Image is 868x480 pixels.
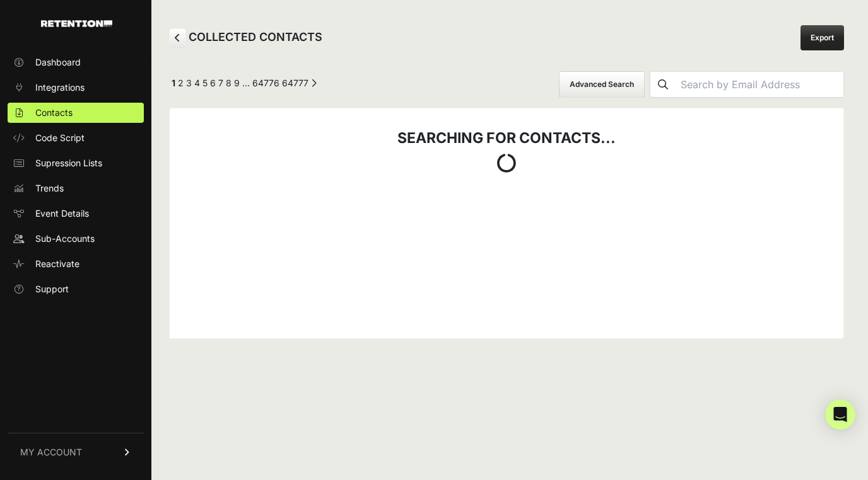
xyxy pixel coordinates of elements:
span: Contacts [35,106,73,119]
a: Support [8,279,144,299]
div: Open Intercom Messenger [825,399,855,430]
span: Sub-Accounts [35,232,95,245]
a: Trends [8,178,144,198]
a: Page 8 [226,77,232,88]
a: Dashboard [8,52,144,72]
a: Page 9 [234,77,240,88]
span: … [242,77,250,88]
a: Page 3 [186,77,192,88]
a: MY ACCOUNT [8,433,144,471]
a: Sub-Accounts [8,229,144,249]
div: Pagination [169,77,317,93]
span: MY ACCOUNT [20,446,82,459]
span: Supression Lists [35,157,102,169]
span: Event Details [35,207,89,220]
em: Page 1 [172,77,175,88]
a: Supression Lists [8,153,144,173]
a: Contacts [8,103,144,123]
a: Export [801,25,844,50]
a: Page 4 [194,77,200,88]
span: Support [35,283,69,295]
a: Integrations [8,77,144,98]
input: Search by Email Address [676,72,843,97]
a: Page 64777 [282,77,308,88]
a: Page 64776 [252,77,279,88]
a: Event Details [8,203,144,224]
a: Page 6 [210,77,216,88]
button: Advanced Search [559,71,645,98]
span: Code Script [35,132,85,144]
a: Page 2 [178,77,184,88]
a: Reactivate [8,254,144,274]
img: Retention.com [41,20,112,27]
span: Integrations [35,81,85,94]
strong: SEARCHING FOR CONTACTS... [397,129,616,147]
span: Trends [35,182,64,195]
span: Reactivate [35,258,79,270]
span: Dashboard [35,56,81,69]
h2: COLLECTED CONTACTS [169,28,322,47]
a: Page 7 [218,77,223,88]
a: Page 5 [202,77,208,88]
a: Code Script [8,128,144,148]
